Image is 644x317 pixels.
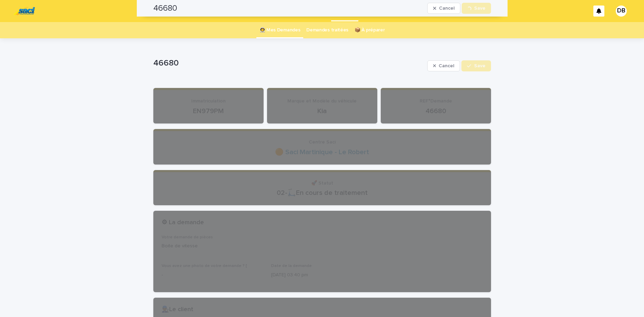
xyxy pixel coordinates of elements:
[439,63,454,68] span: Cancel
[306,22,348,38] a: Demandes traitées
[427,60,460,71] button: Cancel
[153,58,425,68] p: 46680
[474,63,485,68] span: Save
[461,60,491,71] button: Save
[14,4,35,18] img: UC29JcTLQ3GheANZ19ks
[616,6,627,17] div: DB
[259,22,300,38] a: 👩‍🚀 Mes Demandes
[355,22,385,38] a: 📦 À préparer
